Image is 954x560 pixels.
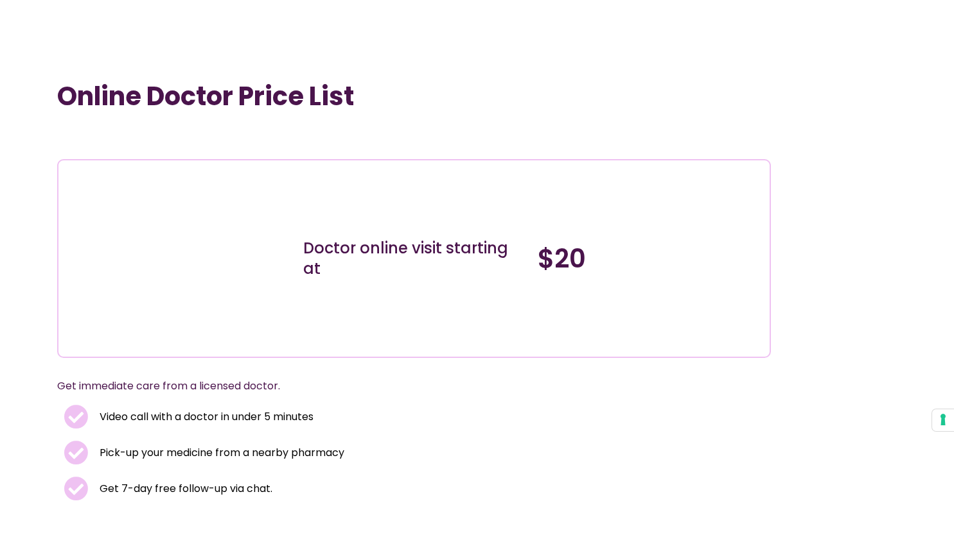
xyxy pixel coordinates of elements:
[64,131,256,146] iframe: Customer reviews powered by Trustpilot
[96,480,272,498] span: Get 7-day free follow-up via chat.
[96,408,314,426] span: Video call with a doctor in under 5 minutes
[96,444,344,462] span: Pick-up your medicine from a nearby pharmacy
[57,81,771,112] h1: Online Doctor Price List
[932,409,954,431] button: Your consent preferences for tracking technologies
[91,170,268,347] img: Illustration depicting a young woman in a casual outfit, engaged with her smartphone. She has a p...
[57,377,740,395] p: Get immediate care from a licensed doctor.
[538,243,760,274] h4: $20
[303,238,526,279] div: Doctor online visit starting at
